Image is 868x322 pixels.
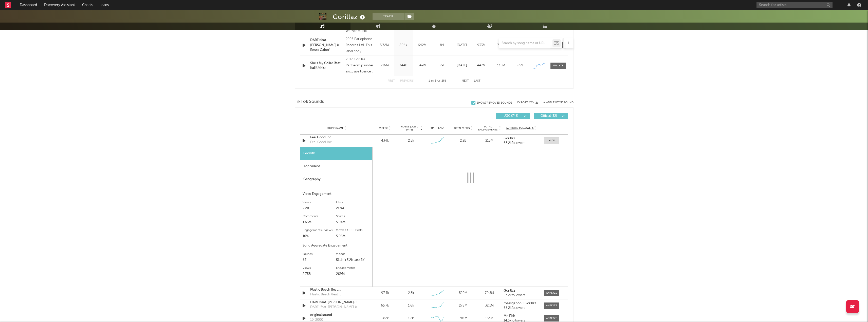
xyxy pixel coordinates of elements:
[310,135,363,140] a: Feel Good Inc.
[408,138,414,143] div: 2.5k
[504,141,539,145] div: 63.2k followers
[336,271,370,277] div: 269M
[303,205,336,212] div: 2.2B
[517,101,538,104] button: Export CSV
[310,300,363,305] a: DARE (feat. [PERSON_NAME] & Roses Gabor)
[388,80,395,82] button: First
[373,316,397,321] div: 282k
[373,291,397,296] div: 97.1k
[504,294,539,297] div: 63.2k followers
[303,271,336,277] div: 2.75B
[504,289,515,292] strong: Gorillaz
[303,265,336,271] div: Views
[425,126,449,130] div: 6M Trend
[327,127,344,130] span: Sound Name
[506,126,533,130] span: Author / Followers
[477,303,501,308] div: 32.1M
[333,13,366,21] div: Gorillaz
[453,63,470,68] div: [DATE]
[310,287,363,292] a: Plastic Beach (feat. [PERSON_NAME] and [PERSON_NAME])
[336,251,370,257] div: Videos
[537,115,561,118] span: Official ( 32 )
[504,302,539,305] a: rosesgabor & Gorillaz
[543,101,574,104] button: + Add TikTok Sound
[477,291,501,296] div: 70.5M
[504,314,515,318] strong: Mr. Fish
[499,115,523,118] span: UGC ( 748 )
[400,80,414,82] button: Previous
[303,199,336,205] div: Views
[310,292,363,297] div: Plastic Beach (feat. [PERSON_NAME] and [PERSON_NAME])
[300,173,372,186] div: Geography
[336,265,370,271] div: Engagements
[303,213,336,219] div: Comments
[310,313,363,318] a: original sound
[336,199,370,205] div: Likes
[336,205,370,212] div: 213M
[408,316,414,321] div: 1.2k
[504,137,515,140] strong: Gorillaz
[300,160,372,173] div: Top Videos
[451,303,475,308] div: 278M
[477,316,501,321] div: 133M
[303,191,370,197] div: Video Engagement
[477,138,501,143] div: 219M
[336,219,370,225] div: 5.04M
[504,302,536,305] strong: rosesgabor & Gorillaz
[408,303,414,308] div: 1.6k
[496,113,530,119] button: UGC(748)
[336,257,370,263] div: 511k (+3.2k Last 7d)
[303,227,336,233] div: Engagements / Views
[310,305,363,310] div: DARE (feat. [PERSON_NAME] & Roses Gabor)
[424,78,452,84] div: 1 5 286
[431,80,434,82] span: to
[451,138,475,143] div: 2.2B
[376,63,393,68] div: 3.16M
[346,36,373,54] div: 2005 Parlophone Records Ltd. This label copy information is the subject of copyright protection. ...
[336,213,370,219] div: Shares
[295,99,324,105] span: TikTok Sounds
[408,291,414,296] div: 2.3k
[373,138,397,143] div: 434k
[477,125,498,131] span: Total Engagements
[492,63,509,68] div: 3.15M
[504,314,539,318] a: Mr. Fish
[395,63,412,68] div: 744k
[310,140,333,145] div: Feel Good Inc.
[504,306,539,310] div: 63.2k followers
[414,63,431,68] div: 349M
[303,243,370,249] div: Song Aggregate Engagement
[504,137,539,140] a: Gorillaz
[451,316,475,321] div: 781M
[303,219,336,225] div: 1.63M
[379,127,388,130] span: Videos
[336,227,370,233] div: Views / 1000 Posts
[303,257,336,263] div: 67
[399,125,420,131] span: Videos (last 7 days)
[336,233,370,239] div: 5.06M
[451,291,475,296] div: 520M
[310,61,343,71] div: She's My Collar (feat. Kali Uchis)
[454,127,470,130] span: Total Views
[300,147,372,160] div: Growth
[534,113,568,119] button: Official(32)
[538,101,574,104] button: + Add TikTok Sound
[499,41,552,45] input: Search by song name or URL
[512,63,529,68] div: <5%
[373,13,404,20] button: Track
[346,56,373,75] div: 2017 Gorillaz Partnership under exclusive licence to Parlophone Records Limited, a Warner Music G...
[433,63,451,68] div: 79
[473,63,490,68] div: 447M
[437,80,440,82] span: of
[462,80,469,82] button: Next
[474,80,481,82] button: Last
[303,251,336,257] div: Sounds
[373,303,397,308] div: 65.7k
[477,101,512,105] div: Show 3 Removed Sounds
[504,289,539,293] a: Gorillaz
[756,2,833,8] input: Search for artists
